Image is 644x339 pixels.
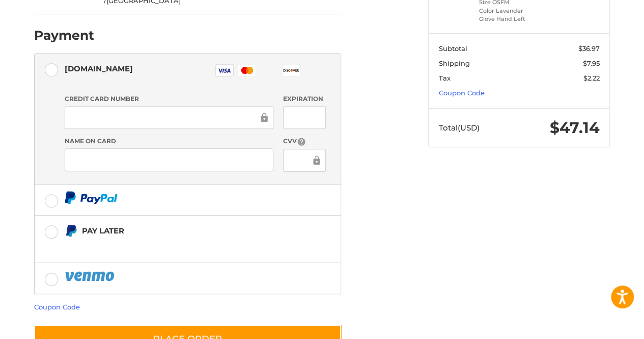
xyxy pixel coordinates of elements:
[439,44,467,53] span: Subtotal
[578,44,600,53] span: $36.97
[34,28,94,43] h2: Payment
[65,191,118,204] img: PayPal icon
[439,123,480,133] span: Total (USD)
[65,60,133,77] div: [DOMAIN_NAME]
[439,59,470,67] span: Shipping
[583,74,600,82] span: $2.22
[65,242,277,250] iframe: PayPal Message 1
[479,7,557,15] li: Color Lavender
[82,222,277,239] div: Pay Later
[439,74,451,82] span: Tax
[65,270,117,282] img: PayPal icon
[65,94,273,103] label: Credit Card Number
[65,137,273,146] label: Name on Card
[34,303,80,311] a: Coupon Code
[439,89,485,97] a: Coupon Code
[479,15,557,23] li: Glove Hand Left
[65,224,77,237] img: Pay Later icon
[283,137,325,146] label: CVV
[583,59,600,67] span: $7.95
[283,94,325,103] label: Expiration
[550,118,600,137] span: $47.14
